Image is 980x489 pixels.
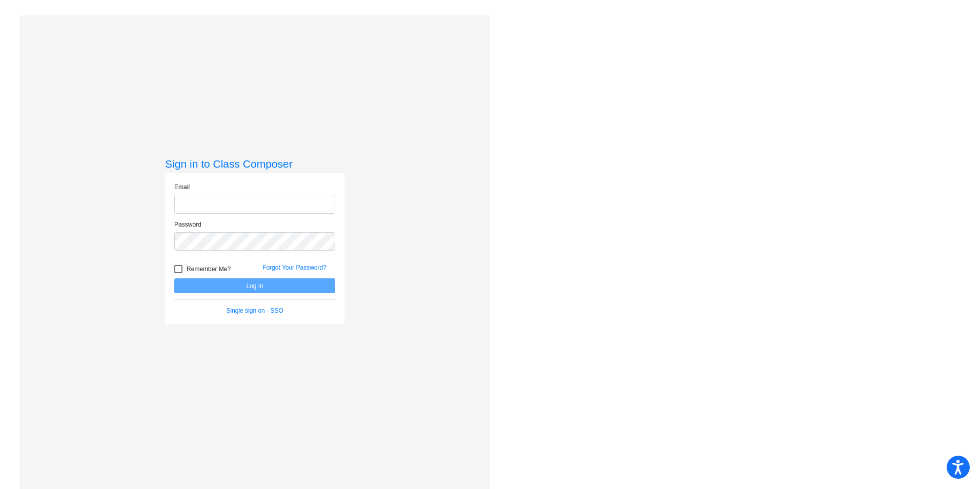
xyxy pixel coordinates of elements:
[174,220,201,229] label: Password
[187,263,231,275] span: Remember Me?
[174,278,335,293] button: Log In
[165,157,344,170] h3: Sign in to Class Composer
[174,182,190,192] label: Email
[262,264,326,271] a: Forgot Your Password?
[226,307,283,314] a: Single sign on - SSO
